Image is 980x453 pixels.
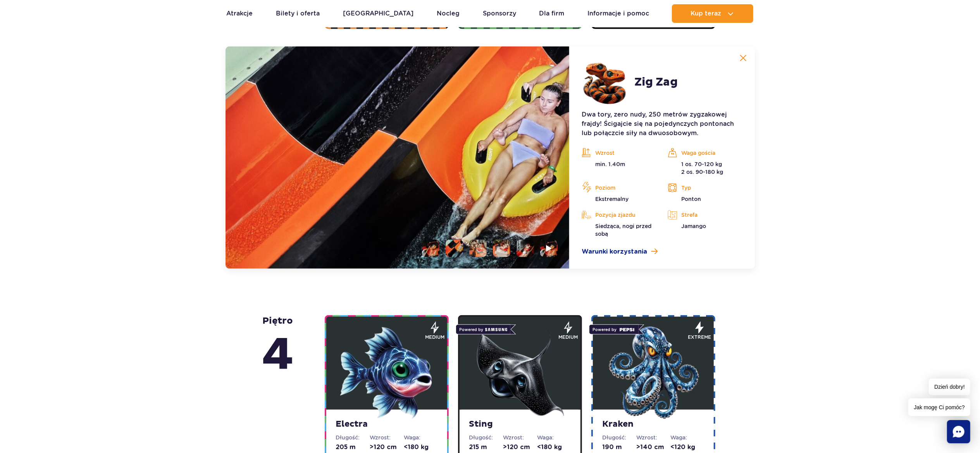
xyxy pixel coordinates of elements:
[582,209,656,221] p: Pozycja zjazdu
[336,419,438,430] strong: Electra
[483,4,516,23] a: Sponsorzy
[336,434,370,441] dt: Długość:
[340,326,433,419] img: 683e9dc030483830179588.png
[437,4,460,23] a: Nocleg
[670,434,704,441] dt: Waga:
[607,326,700,419] img: 683e9df96f1c7957131151.png
[227,4,253,23] a: Atrakcje
[668,195,742,203] p: Ponton
[668,160,742,176] p: 1 os. 70-120 kg 2 os. 90-180 kg
[670,443,704,451] dd: <120 kg
[582,147,656,159] p: Wzrost
[370,443,404,451] dd: >120 cm
[370,434,404,441] dt: Wzrost:
[469,434,503,441] dt: Długość:
[582,182,656,194] p: Poziom
[336,443,370,451] dd: 205 m
[668,182,742,194] p: Typ
[582,247,647,256] span: Warunki korzystania
[668,147,742,159] p: Waga gościa
[582,195,656,203] p: Ekstremalny
[582,247,742,256] a: Warunki korzystania
[582,160,656,168] p: min. 1.40m
[469,443,503,451] dd: 215 m
[503,443,537,451] dd: >120 cm
[636,434,670,441] dt: Wzrost:
[469,419,571,430] strong: Sting
[668,222,742,230] p: Jamango
[602,434,636,441] dt: Długość:
[276,4,320,23] a: Bilety i oferta
[634,75,678,89] h2: Zig Zag
[262,327,294,384] span: 4
[456,324,511,335] span: Powered by
[582,222,656,238] p: Siedząca, nogi przed sobą
[539,4,564,23] a: Dla firm
[582,59,628,105] img: 683e9d18e24cb188547945.png
[558,334,578,341] span: medium
[947,420,970,443] div: Chat
[343,4,414,23] a: [GEOGRAPHIC_DATA]
[503,434,537,441] dt: Wzrost:
[404,443,438,451] dd: <180 kg
[929,379,970,395] span: Dzień dobry!
[589,324,639,335] span: Powered by
[688,334,711,341] span: extreme
[908,398,970,416] span: Jak mogę Ci pomóc?
[602,419,704,430] strong: Kraken
[636,443,670,451] dd: >140 cm
[404,434,438,441] dt: Waga:
[587,4,649,23] a: Informacje i pomoc
[474,326,567,419] img: 683e9dd6f19b1268161416.png
[537,443,571,451] dd: <180 kg
[262,315,294,384] strong: piętro
[582,110,742,138] p: Dwa tory, zero nudy, 250 metrów zygzakowej frajdy! Ścigajcie się na pojedynczych pontonach lub po...
[425,334,444,341] span: medium
[672,4,753,23] button: Kup teraz
[691,10,721,17] span: Kup teraz
[602,443,636,451] dd: 190 m
[668,209,742,221] p: Strefa
[537,434,571,441] dt: Waga:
